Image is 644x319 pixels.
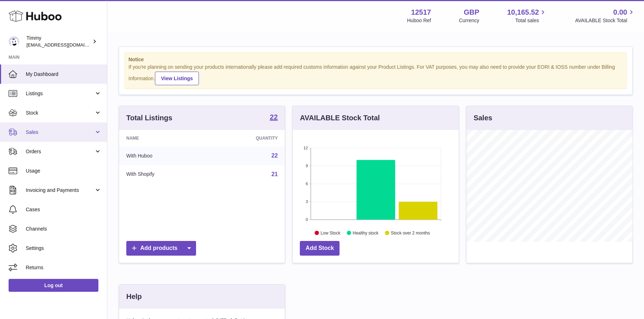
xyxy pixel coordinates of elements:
span: My Dashboard [26,71,102,78]
strong: 12517 [411,8,431,17]
h3: AVAILABLE Stock Total [300,113,380,123]
span: 0.00 [613,8,627,17]
th: Quantity [209,130,285,146]
span: Invoicing and Payments [26,187,94,194]
h3: Help [126,292,142,301]
a: View Listings [155,72,199,85]
td: With Shopify [119,165,209,184]
a: 21 [272,171,278,177]
text: 6 [306,182,308,186]
a: Log out [9,279,98,292]
text: 3 [306,199,308,204]
span: Returns [26,264,102,271]
span: Listings [26,90,94,97]
span: Usage [26,168,102,174]
text: Stock over 2 months [391,230,430,235]
text: 9 [306,164,308,168]
span: [EMAIL_ADDRESS][DOMAIN_NAME] [26,42,105,48]
h3: Sales [474,113,492,123]
a: Add Stock [300,241,340,256]
a: 22 [270,113,278,122]
span: 10,165.52 [507,8,539,17]
a: 10,165.52 Total sales [507,8,547,24]
span: AVAILABLE Stock Total [575,17,635,24]
text: Healthy stock [353,230,379,235]
span: Sales [26,129,94,136]
text: 12 [304,146,308,150]
a: 22 [272,153,278,159]
strong: GBP [464,8,479,17]
td: With Huboo [119,146,209,165]
span: Channels [26,226,102,232]
span: Settings [26,245,102,252]
span: Stock [26,110,94,116]
div: Huboo Ref [407,17,431,24]
img: support@pumpkinproductivity.org [9,36,19,47]
th: Name [119,130,209,146]
span: Cases [26,206,102,213]
text: Low Stock [321,230,341,235]
strong: 22 [270,113,278,121]
text: 0 [306,217,308,222]
span: Total sales [515,17,547,24]
div: Currency [459,17,479,24]
a: 0.00 AVAILABLE Stock Total [575,8,635,24]
a: Add products [126,241,196,256]
div: Timmy [26,35,91,48]
strong: Notice [128,56,623,63]
span: Orders [26,148,94,155]
div: If you're planning on sending your products internationally please add required customs informati... [128,64,623,85]
h3: Total Listings [126,113,172,123]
